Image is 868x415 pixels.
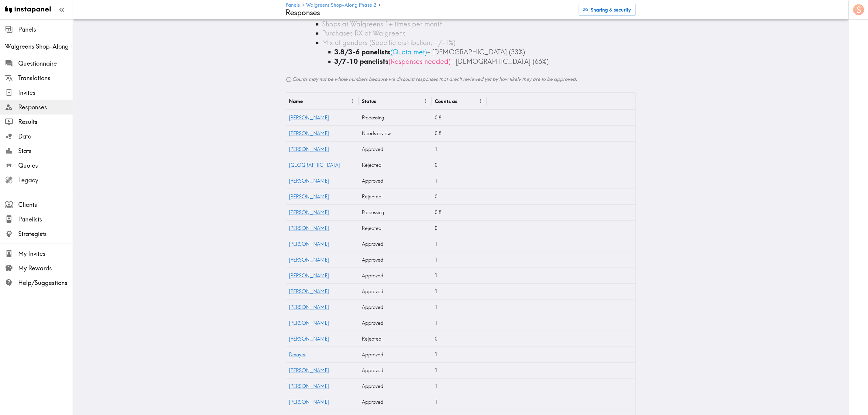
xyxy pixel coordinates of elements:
a: [PERSON_NAME] [289,336,329,342]
div: Approved [359,173,432,189]
span: Panels [18,25,73,34]
b: 3/7-10 panelists [335,57,389,66]
div: Approved [359,252,432,268]
button: S [853,4,865,16]
a: [PERSON_NAME] [289,241,329,247]
div: 1 [432,299,487,315]
div: 0 [432,189,487,204]
a: [PERSON_NAME] [289,399,329,405]
span: Help/Suggestions [18,279,73,287]
a: [PERSON_NAME] [289,257,329,263]
span: ( Responses needed ) [389,57,451,66]
a: [PERSON_NAME] [289,225,329,231]
div: 1 [432,362,487,378]
span: - [DEMOGRAPHIC_DATA] (33%) [427,48,525,56]
div: 1 [432,315,487,331]
div: 1 [432,347,487,362]
a: [PERSON_NAME] [289,146,329,152]
div: 1 [432,283,487,299]
span: S [857,5,861,15]
div: 1 [432,268,487,283]
a: [PERSON_NAME] [289,130,329,136]
div: 1 [432,236,487,252]
span: Purchases RX at Walgreens [322,29,406,37]
div: 0 [432,220,487,236]
span: Responses [18,103,73,111]
span: Invites [18,88,73,97]
div: Approved [359,394,432,410]
a: [PERSON_NAME] [289,304,329,310]
span: Legacy [18,176,73,184]
div: 1 [432,378,487,394]
a: [PERSON_NAME] [289,367,329,373]
button: Sort [304,96,313,106]
div: Processing [359,204,432,220]
div: Rejected [359,189,432,204]
span: Panelists [18,215,73,224]
span: - [DEMOGRAPHIC_DATA] (66%) [451,57,549,66]
div: Counts as [435,98,458,104]
button: Menu [348,96,358,106]
a: Dmoyer [289,352,306,358]
div: 0.8 [432,204,487,220]
a: [PERSON_NAME] [289,178,329,184]
div: Rejected [359,220,432,236]
button: Sort [458,96,468,106]
span: Data [18,132,73,141]
button: Sharing & security [579,4,636,16]
div: Approved [359,299,432,315]
span: My Rewards [18,264,73,273]
button: Menu [421,96,431,106]
a: [PERSON_NAME] [289,209,329,215]
div: 1 [432,141,487,157]
div: Approved [359,347,432,362]
span: Strategists [18,230,73,238]
div: Rejected [359,157,432,173]
span: Stats [18,147,73,155]
div: Approved [359,378,432,394]
div: Approved [359,315,432,331]
span: ( Quota met ) [391,48,427,56]
button: Menu [476,96,485,106]
span: Translations [18,74,73,82]
span: Mix of genders (Specific distribution, +/-1%) [322,38,456,47]
div: 1 [432,252,487,268]
div: Needs review [359,125,432,141]
a: Walgreens Shop-Along Phase 2 [306,2,376,8]
span: Clients [18,201,73,209]
a: Panels [286,2,300,8]
div: 0.8 [432,110,487,125]
div: 1 [432,394,487,410]
div: Approved [359,268,432,283]
a: [PERSON_NAME] [289,288,329,294]
div: Rejected [359,331,432,347]
a: [PERSON_NAME] [289,320,329,326]
div: 1 [432,173,487,189]
div: Processing [359,110,432,125]
a: [PERSON_NAME] [289,273,329,279]
div: Approved [359,362,432,378]
div: Approved [359,141,432,157]
div: 0 [432,331,487,347]
a: [GEOGRAPHIC_DATA] [289,162,340,168]
div: Status [362,98,377,104]
button: Sort [377,96,387,106]
span: My Invites [18,249,73,258]
h4: Responses [286,8,574,17]
div: Name [289,98,303,104]
div: 0 [432,157,487,173]
a: [PERSON_NAME] [289,115,329,121]
div: 0.8 [432,125,487,141]
span: Results [18,118,73,126]
a: [PERSON_NAME] [289,194,329,200]
span: Shops at Walgreens 1+ times per month [322,20,443,28]
div: Approved [359,236,432,252]
span: Questionnaire [18,59,73,68]
span: Quotes [18,161,73,170]
span: Walgreens Shop-Along Phase 2 [5,42,73,51]
div: Approved [359,283,432,299]
h6: Counts may not be whole numbers because we discount responses that aren't reviewed yet by how lik... [286,76,636,83]
a: [PERSON_NAME] [289,383,329,389]
b: 3.8/3-6 panelists [335,48,391,56]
